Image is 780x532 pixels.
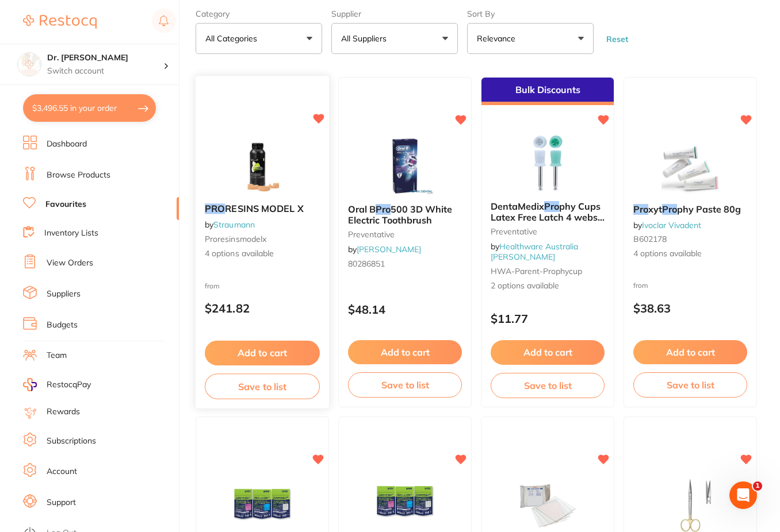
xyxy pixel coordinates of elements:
p: $48.14 [348,303,462,316]
p: $38.63 [633,302,747,315]
h4: Dr. Kim Carr [47,52,163,64]
button: Save to list [348,372,462,398]
p: All Suppliers [341,33,391,44]
span: by [348,244,421,255]
label: Supplier [331,9,458,18]
span: by [205,219,255,230]
img: Proxyt Prophy Paste 80g [653,137,728,195]
button: Relevance [467,23,594,54]
button: All Suppliers [331,23,458,54]
span: phy Cups Latex Free Latch 4 webs 100/Box [491,201,605,233]
span: 1 [753,481,762,491]
img: DentaMedix Prophy Cups Latex Free Latch 4 webs 100/Box [510,134,585,192]
span: HWA-parent-prophycup [491,266,582,276]
p: Switch account [47,65,163,77]
button: All Categories [196,23,322,54]
a: Team [47,350,67,361]
a: Browse Products [47,169,110,181]
em: Pro [662,203,677,215]
span: Oral B [348,203,376,215]
button: Add to cart [205,341,320,365]
button: Save to list [633,372,747,398]
p: $241.82 [205,302,320,315]
label: Category [196,9,322,18]
a: Ivoclar Vivadent [642,220,701,230]
span: by [491,241,578,262]
span: DentaMedix [491,201,544,212]
p: Relevance [477,33,520,44]
button: Save to list [491,373,605,398]
em: Pro [376,203,391,215]
span: RestocqPay [47,379,91,391]
a: Rewards [47,406,80,418]
a: Support [47,497,76,508]
small: preventative [348,230,462,239]
div: Bulk Discounts [481,78,614,105]
b: Proxyt Prophy Paste 80g [633,204,747,214]
span: 80286851 [348,259,385,269]
a: Restocq Logo [23,9,97,35]
p: All Categories [205,33,262,44]
button: Add to cart [491,340,605,364]
a: Healthware Australia [PERSON_NAME] [491,241,578,262]
label: Sort By [467,9,594,18]
span: 4 options available [205,248,320,260]
b: DentaMedix Prophy Cups Latex Free Latch 4 webs 100/Box [491,201,605,222]
a: Favourites [45,199,86,210]
button: Add to cart [633,340,747,364]
button: $3,496.55 in your order [23,94,156,122]
span: 500 3D White Electric Toothbrush [348,203,452,225]
a: Subscriptions [47,435,96,447]
img: Dr. Kim Carr [18,53,41,76]
em: PRO [205,203,225,215]
a: Inventory Lists [44,228,98,239]
small: Preventative [491,227,605,236]
span: xyt [648,203,662,215]
button: Reset [603,34,632,44]
span: by [633,220,701,230]
img: Restocq Logo [23,15,97,29]
b: Oral B Pro 500 3D White Electric Toothbrush [348,204,462,225]
img: Oral B Pro 500 3D White Electric Toothbrush [368,137,442,195]
button: Add to cart [348,340,462,364]
span: RESINS MODEL X [225,203,303,215]
button: Save to list [205,373,320,399]
a: Suppliers [47,288,81,300]
span: B602178 [633,234,667,244]
img: Piksters Refill Professional 10pk [368,474,442,531]
a: Straumann [213,219,255,230]
span: from [205,282,220,290]
b: PRO RESINS MODEL X [205,204,320,215]
em: Pro [633,203,648,215]
p: $11.77 [491,312,605,325]
a: RestocqPay [23,378,91,391]
span: proresinsmodelx [205,234,266,244]
a: View Orders [47,257,93,269]
span: 2 options available [491,280,605,292]
a: Budgets [47,319,78,331]
a: [PERSON_NAME] [357,244,421,255]
img: RestocqPay [23,378,37,391]
span: from [633,281,648,290]
img: PRO RESINS MODEL X [224,137,300,195]
span: phy Paste 80g [677,203,741,215]
iframe: Intercom live chat [729,481,757,509]
em: Pro [544,201,559,212]
a: Dashboard [47,138,87,150]
span: 4 options available [633,248,747,260]
a: Account [47,466,77,477]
